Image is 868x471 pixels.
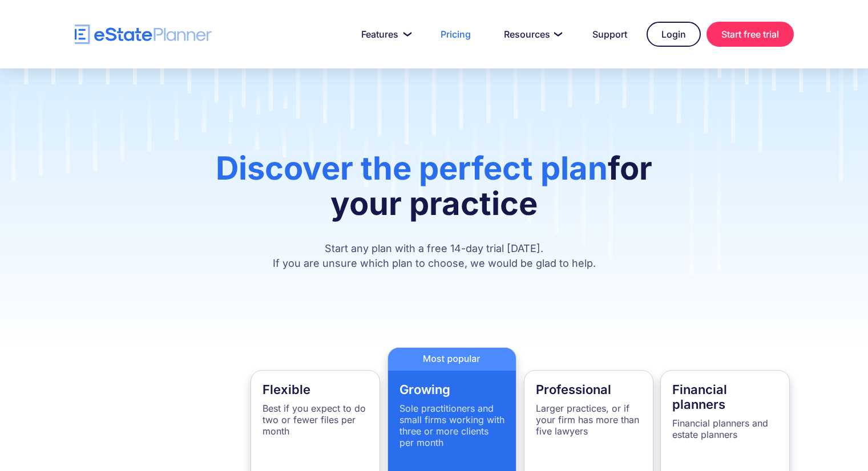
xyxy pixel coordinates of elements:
a: Start free trial [706,22,794,47]
h4: Growing [399,382,505,397]
p: Financial planners and estate planners [672,417,778,440]
p: Sole practitioners and small firms working with three or more clients per month [399,403,505,448]
a: Support [579,23,641,46]
span: Discover the perfect plan [216,149,608,188]
p: Larger practices, or if your firm has more than five lawyers [536,403,641,437]
a: home [75,25,212,44]
a: Pricing [427,23,485,46]
p: Best if you expect to do two or fewer files per month [263,403,368,437]
h4: Professional [536,382,641,397]
h4: Financial planners [672,382,778,412]
a: Features [348,23,421,46]
a: Resources [490,23,573,46]
h4: Flexible [263,382,368,397]
a: Login [647,22,701,47]
p: Start any plan with a free 14-day trial [DATE]. If you are unsure which plan to choose, we would ... [191,241,677,271]
h1: for your practice [191,151,677,233]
